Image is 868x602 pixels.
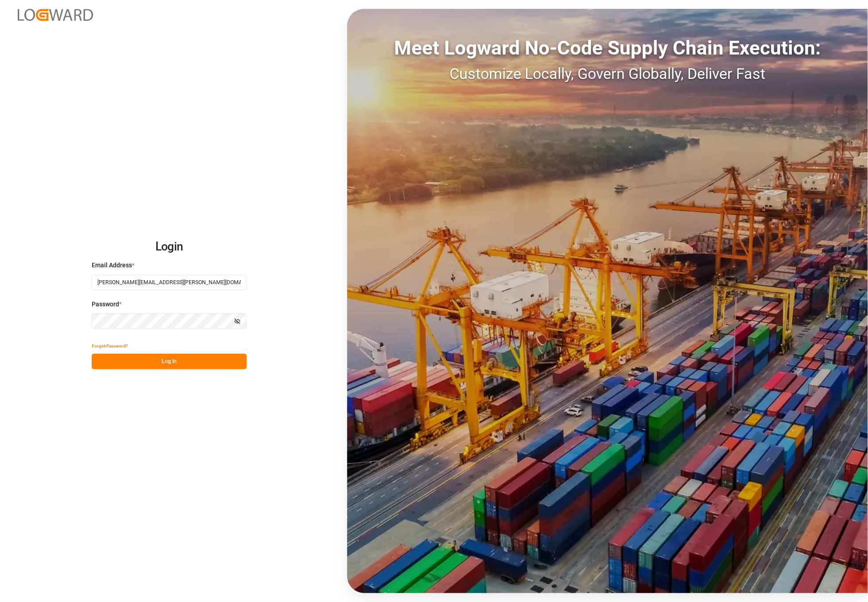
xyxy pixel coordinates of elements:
[92,233,247,261] h2: Login
[92,300,119,309] span: Password
[92,354,247,369] button: Log In
[347,63,868,85] div: Customize Locally, Govern Globally, Deliver Fast
[347,33,868,63] div: Meet Logward No-Code Supply Chain Execution:
[18,9,93,21] img: Logward_new_orange.png
[92,338,128,354] button: Forgot Password?
[92,261,132,270] span: Email Address
[92,275,247,290] input: Enter your email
